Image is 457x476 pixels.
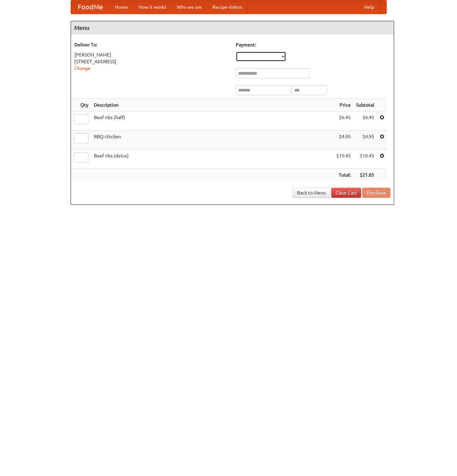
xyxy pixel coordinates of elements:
h5: Payment: [236,41,390,48]
th: Description [91,99,334,111]
a: Back to Menu [293,188,330,198]
a: Clear Cart [331,188,361,198]
td: $6.45 [334,111,353,131]
th: $21.85 [353,169,377,181]
a: Help [359,0,380,14]
a: How it works [133,0,172,14]
h5: Deliver To: [74,41,229,48]
div: [PERSON_NAME] [74,51,229,58]
button: Purchase [362,188,390,198]
td: $10.45 [353,150,377,169]
td: $4.95 [353,131,377,150]
a: Who we are [172,0,207,14]
td: $6.45 [353,111,377,131]
th: Price [334,99,353,111]
td: Beef ribs (half) [91,111,334,131]
div: [STREET_ADDRESS] [74,58,229,65]
a: FoodMe [71,0,110,14]
td: $10.45 [334,150,353,169]
td: Beef ribs (delux) [91,150,334,169]
h4: Menu [71,21,394,35]
a: Change [74,66,90,71]
th: Total: [334,169,353,181]
th: Qty [71,99,91,111]
a: Recipe videos [207,0,247,14]
td: BBQ chicken [91,131,334,150]
th: Subtotal [353,99,377,111]
a: Home [110,0,133,14]
td: $4.95 [334,131,353,150]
